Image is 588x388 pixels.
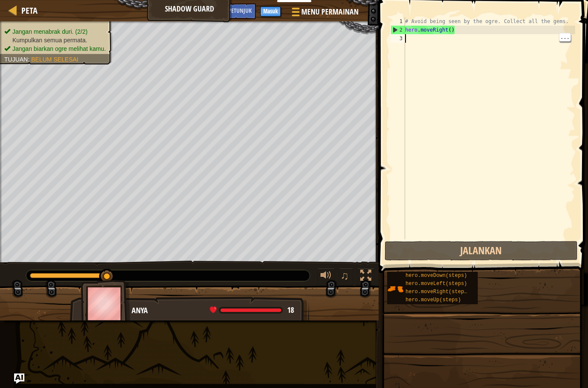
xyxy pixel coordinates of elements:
div: 2 [391,26,405,34]
img: thang_avatar_frame.png [81,280,130,327]
span: 18 [287,305,294,315]
span: Jangan menabrak duri. (2/2) [12,28,88,35]
span: Petunjuk [228,6,252,15]
button: Ask AI [201,3,224,19]
img: portrait.png [387,281,403,297]
span: hero.moveUp(steps) [406,297,461,303]
span: ... [559,33,570,41]
button: Atur suara [318,268,335,285]
span: Ask AI [205,6,220,15]
div: 1 [391,17,405,26]
span: Jangan biarkan ogre melihat kamu. [12,45,106,52]
button: Ask AI [14,373,24,384]
li: Jangan menabrak duri. [4,27,106,36]
span: Kumpulkan semua permata. [12,37,87,44]
span: hero.moveDown(steps) [406,273,467,279]
span: hero.moveRight(steps) [406,289,470,295]
button: Jalankan [385,241,578,261]
span: : [28,56,31,63]
li: Kumpulkan semua permata. [4,36,106,44]
button: Alihkan layar penuh [357,268,374,285]
span: Peta [21,5,38,16]
span: Menu Permainan [301,6,359,18]
button: ♫ [339,268,353,285]
a: Peta [17,5,38,16]
button: Masuk [260,6,281,17]
span: Belum selesai [31,56,79,63]
div: 3 [391,34,405,43]
div: Anya [132,305,300,316]
div: health: 18 / 18 [210,306,294,314]
li: Jangan biarkan ogre melihat kamu. [4,44,106,53]
span: Tujuan [4,56,28,63]
span: hero.moveLeft(steps) [406,281,467,287]
button: Menu Permainan [285,3,364,24]
span: ♫ [341,269,349,282]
